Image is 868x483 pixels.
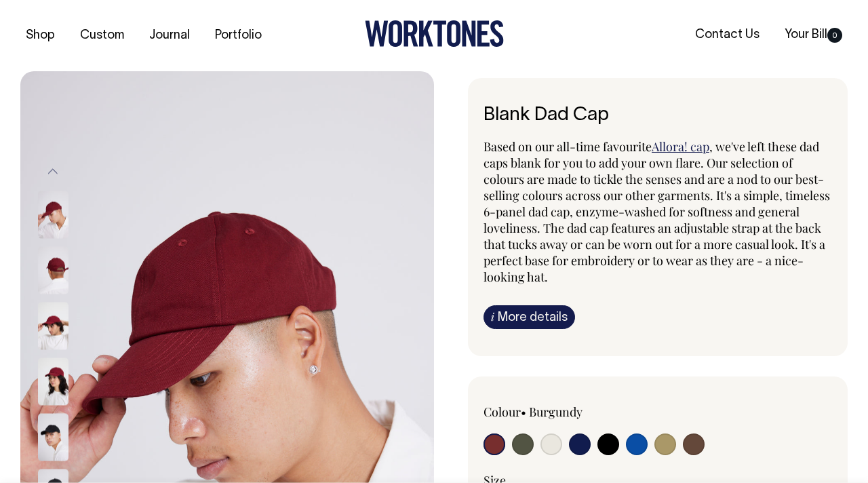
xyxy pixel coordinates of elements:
a: Custom [75,24,130,47]
div: Colour [484,404,623,420]
span: , we've left these dad caps blank for you to add your own flare. Our selection of colours are mad... [484,138,830,285]
span: • [521,404,526,420]
button: Previous [43,157,63,187]
img: burgundy [38,358,68,405]
h1: Blank Dad Cap [484,105,832,126]
img: burgundy [38,302,68,349]
a: Portfolio [210,24,267,47]
img: burgundy [38,246,68,294]
span: Based on our all-time favourite [484,138,652,155]
a: iMore details [484,305,575,329]
img: black [38,413,68,461]
a: Your Bill0 [779,24,848,46]
a: Shop [20,24,60,47]
img: burgundy [38,191,68,238]
a: Contact Us [690,24,765,46]
label: Burgundy [529,404,583,420]
span: 0 [827,28,842,43]
a: Allora! cap [652,138,709,155]
span: i [491,309,494,324]
a: Journal [144,24,195,47]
